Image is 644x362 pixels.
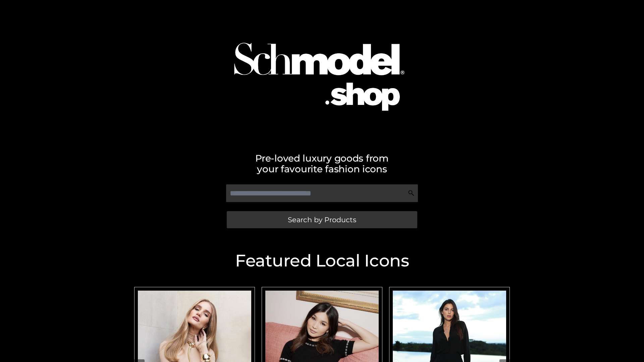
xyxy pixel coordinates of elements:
h2: Featured Local Icons​ [131,252,513,269]
h2: Pre-loved luxury goods from your favourite fashion icons [131,153,513,174]
span: Search by Products [288,216,356,223]
img: Search Icon [408,190,415,196]
a: Search by Products [227,211,417,228]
